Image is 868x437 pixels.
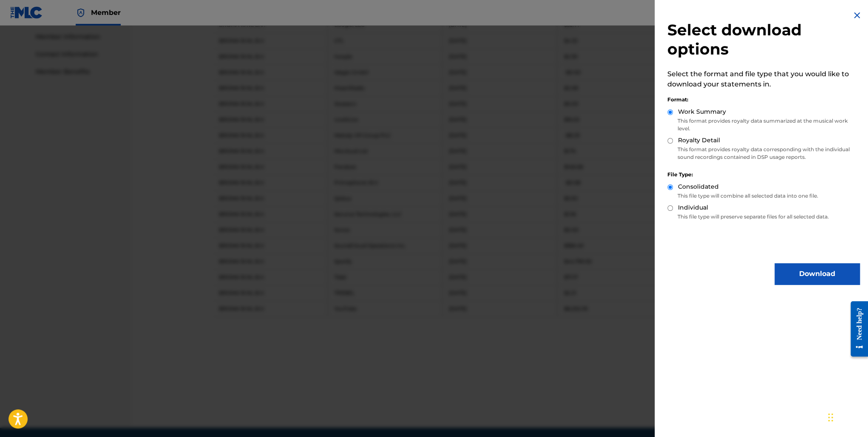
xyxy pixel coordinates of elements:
iframe: Resource Center [844,294,868,363]
img: MLC Logo [10,6,43,19]
p: This file type will combine all selected data into one file. [667,192,859,200]
p: Select the format and file type that you would like to download your statements in. [667,69,859,89]
label: Individual [678,203,708,212]
h2: Select download options [667,20,859,59]
div: Format: [667,96,859,103]
iframe: Chat Widget [825,396,868,437]
span: Member [91,8,121,17]
img: Top Rightsholder [76,8,86,18]
p: This file type will preserve separate files for all selected data. [667,213,859,221]
div: Виджет чата [825,396,868,437]
button: Download [774,263,859,285]
div: File Type: [667,171,859,178]
label: Work Summary [678,107,726,116]
p: This format provides royalty data summarized at the musical work level. [667,117,859,132]
label: Consolidated [678,182,719,191]
label: Royalty Detail [678,136,720,145]
div: Перетащить [828,405,833,430]
p: This format provides royalty data corresponding with the individual sound recordings contained in... [667,146,859,161]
